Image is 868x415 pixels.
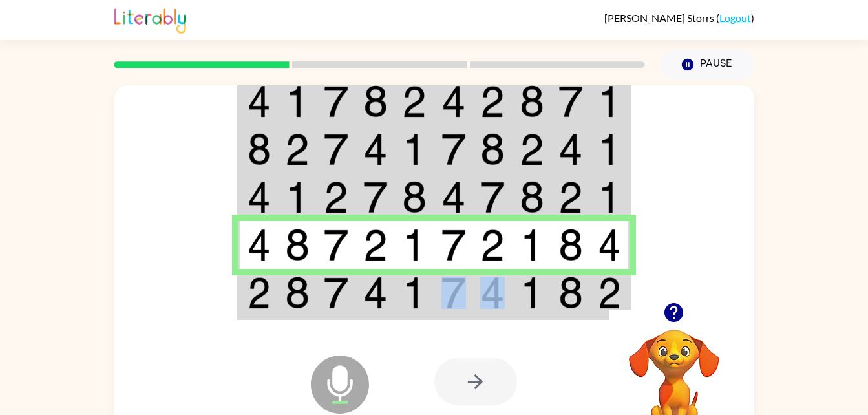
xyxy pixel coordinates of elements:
img: 2 [480,229,505,261]
img: 2 [248,277,271,309]
img: Literably [114,5,186,34]
img: 8 [248,133,271,165]
img: 8 [285,229,310,261]
img: 8 [363,85,388,118]
img: 4 [248,229,271,261]
img: 2 [480,85,505,118]
img: 7 [324,277,348,309]
img: 1 [285,181,310,213]
img: 1 [285,85,310,118]
img: 8 [558,277,583,309]
img: 8 [520,85,544,118]
img: 1 [598,181,621,213]
img: 4 [363,277,388,309]
img: 1 [402,229,427,261]
img: 4 [598,229,621,261]
img: 4 [558,133,583,165]
img: 1 [520,277,544,309]
img: 8 [285,277,310,309]
img: 2 [285,133,310,165]
img: 2 [324,181,348,213]
img: 7 [480,181,505,213]
div: ( ) [604,12,754,24]
img: 2 [558,181,583,213]
img: 1 [402,133,427,165]
img: 8 [402,181,427,213]
img: 1 [598,85,621,118]
span: [PERSON_NAME] Storrs [604,12,716,24]
img: 4 [441,181,466,213]
img: 4 [363,133,388,165]
img: 7 [324,229,348,261]
img: 8 [480,133,505,165]
img: 7 [558,85,583,118]
img: 4 [441,85,466,118]
img: 4 [248,181,271,213]
button: Pause [661,50,754,80]
img: 2 [402,85,427,118]
img: 1 [402,277,427,309]
img: 7 [324,133,348,165]
img: 7 [363,181,388,213]
img: 8 [558,229,583,261]
img: 4 [480,277,505,309]
img: 2 [363,229,388,261]
img: 4 [248,85,271,118]
img: 7 [441,133,466,165]
img: 2 [520,133,544,165]
img: 2 [598,277,621,309]
a: Logout [719,12,751,24]
img: 8 [520,181,544,213]
img: 7 [441,277,466,309]
img: 1 [598,133,621,165]
img: 7 [324,85,348,118]
img: 7 [441,229,466,261]
img: 1 [520,229,544,261]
